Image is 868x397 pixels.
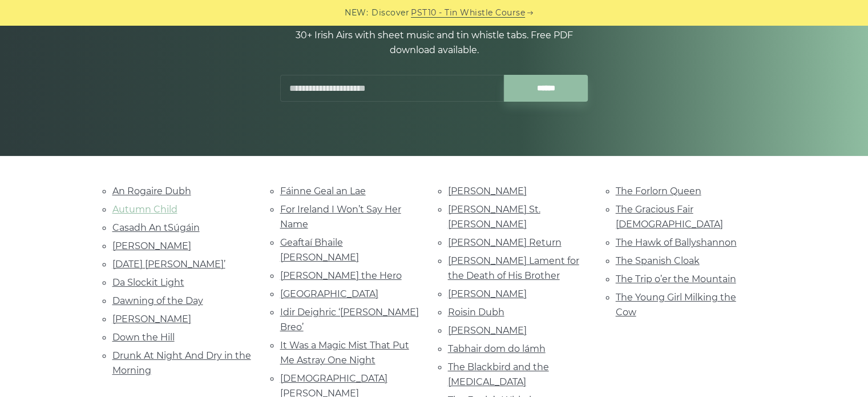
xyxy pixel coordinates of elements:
[112,222,200,233] a: Casadh An tSúgáin
[448,307,504,318] a: Roisin Dubh
[280,237,359,263] a: Geaftaí Bhaile [PERSON_NAME]
[616,186,701,197] a: The Forlorn Queen
[112,314,191,324] a: [PERSON_NAME]
[112,332,175,343] a: Down the Hill
[112,204,177,215] a: Autumn Child
[616,274,736,284] a: The Trip o’er the Mountain
[616,204,723,230] a: The Gracious Fair [DEMOGRAPHIC_DATA]
[280,340,409,366] a: It Was a Magic Mist That Put Me Astray One Night
[616,237,737,248] a: The Hawk of Ballyshannon
[280,270,402,281] a: [PERSON_NAME] the Hero
[345,6,368,19] span: NEW:
[112,186,191,197] a: An Rogaire Dubh
[411,6,525,19] a: PST10 - Tin Whistle Course
[448,237,562,248] a: [PERSON_NAME] Return
[448,204,540,230] a: [PERSON_NAME] St. [PERSON_NAME]
[112,350,251,376] a: Drunk At Night And Dry in the Morning
[448,288,527,299] a: [PERSON_NAME]
[112,295,203,306] a: Dawning of the Day
[448,362,549,387] a: The Blackbird and the [MEDICAL_DATA]
[280,288,378,299] a: [GEOGRAPHIC_DATA]
[112,259,225,270] a: [DATE] [PERSON_NAME]’
[280,186,366,197] a: Fáinne Geal an Lae
[616,255,700,266] a: The Spanish Cloak
[448,186,527,197] a: [PERSON_NAME]
[448,325,527,336] a: [PERSON_NAME]
[448,255,579,281] a: [PERSON_NAME] Lament for the Death of His Brother
[280,307,419,332] a: Idir Deighric ‘[PERSON_NAME] Breo’
[112,240,191,251] a: [PERSON_NAME]
[372,6,409,19] span: Discover
[280,28,588,58] p: 30+ Irish Airs with sheet music and tin whistle tabs. Free PDF download available.
[112,277,184,288] a: Da Slockit Light
[280,204,401,230] a: For Ireland I Won’t Say Her Name
[448,343,546,354] a: Tabhair dom do lámh
[616,292,736,318] a: The Young Girl Milking the Cow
